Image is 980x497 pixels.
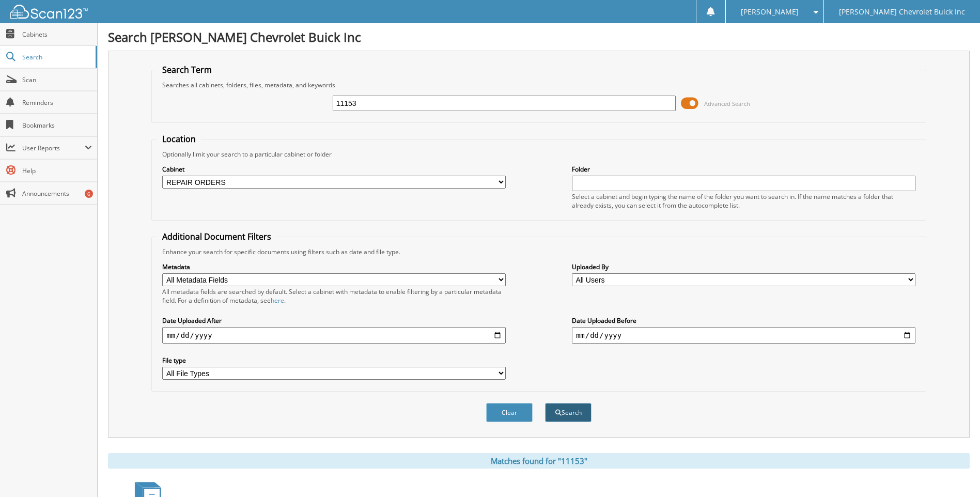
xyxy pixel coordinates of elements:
[22,144,85,152] span: User Reports
[162,287,506,305] div: All metadata fields are searched by default. Select a cabinet with metadata to enable filtering b...
[10,5,88,19] img: scan123-logo-white.svg
[162,262,506,271] label: Metadata
[928,447,980,497] iframe: Chat Widget
[22,121,92,130] span: Bookmarks
[22,166,92,175] span: Help
[572,262,915,271] label: Uploaded By
[704,100,750,107] span: Advanced Search
[572,165,915,174] label: Folder
[271,296,284,305] a: here
[22,75,92,84] span: Scan
[85,190,93,198] div: 6
[572,316,915,325] label: Date Uploaded Before
[162,165,506,174] label: Cabinet
[157,247,920,256] div: Enhance your search for specific documents using filters such as date and file type.
[545,403,592,422] button: Search
[157,150,920,159] div: Optionally limit your search to a particular cabinet or folder
[741,9,799,15] span: [PERSON_NAME]
[157,81,920,89] div: Searches all cabinets, folders, files, metadata, and keywords
[157,133,201,145] legend: Location
[162,327,506,344] input: start
[572,192,915,210] div: Select a cabinet and begin typing the name of the folder you want to search in. If the name match...
[486,403,533,422] button: Clear
[162,356,506,365] label: File type
[157,64,217,75] legend: Search Term
[22,30,92,39] span: Cabinets
[22,189,92,198] span: Announcements
[572,327,915,344] input: end
[839,9,965,15] span: [PERSON_NAME] Chevrolet Buick Inc
[157,231,276,242] legend: Additional Document Filters
[22,53,90,61] span: Search
[22,98,92,107] span: Reminders
[108,453,970,469] div: Matches found for "11153"
[162,316,506,325] label: Date Uploaded After
[108,28,970,45] h1: Search [PERSON_NAME] Chevrolet Buick Inc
